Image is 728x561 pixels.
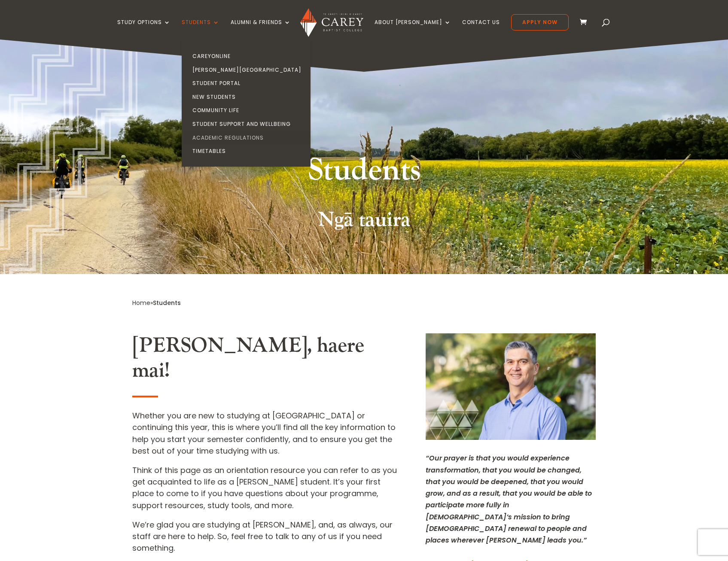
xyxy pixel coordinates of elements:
[184,63,313,77] a: [PERSON_NAME][GEOGRAPHIC_DATA]
[132,519,400,554] p: We’re glad you are studying at [PERSON_NAME], and, as always, our staff are here to help. So, fee...
[184,144,313,158] a: Timetables
[317,207,411,233] strong: Ngā tauira
[184,117,313,131] a: Student Support and Wellbeing
[184,49,313,63] a: CareyOnline
[132,464,400,519] p: Think of this page as an orientation resource you can refer to as you get acquainted to life as a...
[132,333,400,387] h2: [PERSON_NAME], haere mai!
[203,150,525,195] h1: Students
[153,299,181,307] span: Students
[511,14,569,30] a: Apply Now
[117,19,171,40] a: Study Options
[184,76,313,90] a: Student Portal
[300,8,363,37] img: Carey Baptist College
[184,131,313,145] a: Academic Regulations
[132,299,181,307] span: »
[426,333,596,440] img: Rob Ayres_24_landscape
[132,410,400,464] p: Whether you are new to studying at [GEOGRAPHIC_DATA] or continuing this year, this is where you’l...
[426,452,596,546] p: “Our prayer is that you would experience transformation, that you would be changed, that you woul...
[184,104,313,117] a: Community Life
[375,19,451,40] a: About [PERSON_NAME]
[231,19,291,40] a: Alumni & Friends
[462,19,500,40] a: Contact Us
[132,299,150,307] a: Home
[184,90,313,104] a: New Students
[182,19,219,40] a: Students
